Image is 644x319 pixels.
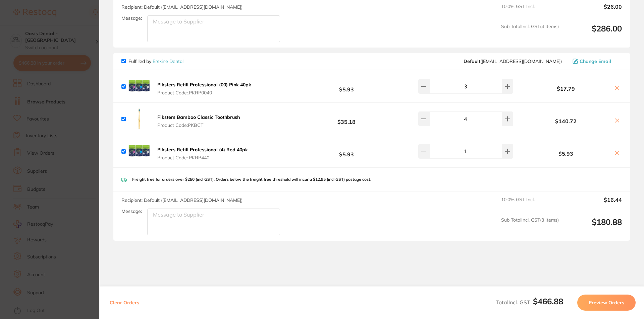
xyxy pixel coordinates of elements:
b: Piksters Refill Professional (4) Red 40pk [157,147,248,153]
b: Piksters Refill Professional (00) Pink 40pk [157,82,251,88]
img: YjR6OTIzZA [128,108,150,130]
span: 10.0 % GST Incl. [501,4,559,18]
span: Recipient: Default ( [EMAIL_ADDRESS][DOMAIN_NAME] ) [121,197,243,203]
span: Product Code: .PKRP0040 [157,90,251,95]
b: $140.72 [522,118,610,124]
label: Message: [121,209,142,214]
output: $286.00 [564,24,622,42]
output: $26.00 [564,4,622,18]
output: $180.88 [564,217,622,236]
button: Change Email [571,58,622,64]
button: Piksters Refill Professional (00) Pink 40pk Product Code:.PKRP0040 [155,82,253,96]
b: $5.93 [522,151,610,157]
span: Recipient: Default ( [EMAIL_ADDRESS][DOMAIN_NAME] ) [121,4,243,10]
span: Change Email [580,59,611,64]
b: $5.93 [297,145,396,158]
b: $5.93 [297,80,396,93]
b: $466.88 [533,296,563,306]
b: $35.18 [297,113,396,125]
p: Freight free for orders over $250 (incl GST). Orders below the freight free threshold will incur ... [132,177,371,182]
span: Product Code: PKBCT [157,123,240,128]
span: Product Code: .PKRP440 [157,155,248,160]
span: Sub Total Incl. GST ( 4 Items) [501,24,559,42]
img: NWJrcW1vNw [128,76,150,97]
b: Default [464,58,480,64]
b: $17.79 [522,86,610,92]
span: Sub Total Incl. GST ( 3 Items) [501,217,559,236]
button: Clear Orders [108,295,141,311]
span: sales@piksters.com [464,59,562,64]
p: Fulfilled by [128,59,183,64]
button: Piksters Bamboo Classic Toothbrush Product Code:PKBCT [155,114,242,128]
b: Piksters Bamboo Classic Toothbrush [157,114,240,120]
button: Piksters Refill Professional (4) Red 40pk Product Code:.PKRP440 [155,147,250,161]
img: aDQ0OHM5bQ [128,141,150,162]
output: $16.44 [564,197,622,212]
span: Total Incl. GST [496,299,563,306]
button: Preview Orders [577,295,636,311]
label: Message: [121,15,142,21]
span: 10.0 % GST Incl. [501,197,559,212]
a: Erskine Dental [153,58,183,64]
